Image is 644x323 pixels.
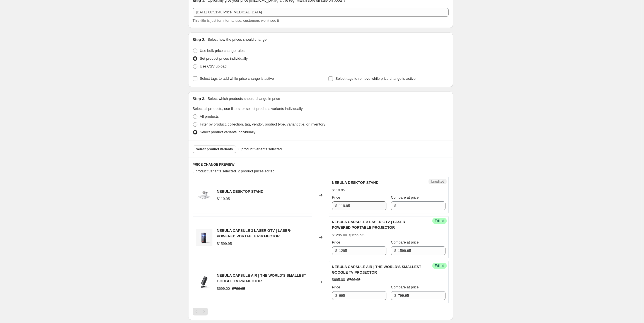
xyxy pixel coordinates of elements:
span: Select tags to remove while price change is active [335,76,416,81]
span: Price [332,195,340,199]
span: $ [394,293,396,298]
div: $695.00 [332,277,345,283]
span: $ [394,204,396,208]
img: D4112C11_NEBULA_CAPSULE_AIR_1800x1800px_CAPSULE_OFF_CHARGER_80x.png [196,274,212,290]
span: All products [200,114,219,119]
span: Compare at price [391,285,419,289]
span: NEBULA CAPSULE 3 LASER GTV | LASER-POWERED PORTABLE PROJECTOR [332,220,407,230]
button: Select product variants [193,145,236,153]
span: NEBULA CAPSULE 3 LASER GTV | LASER-POWERED PORTABLE PROJECTOR [217,228,292,238]
input: 30% off holiday sale [193,8,449,17]
span: This title is just for internal use, customers won't see it [193,18,279,23]
span: NEBULA CAPSULE AIR | THE WORLD’S SMALLEST GOOGLE TV PROJECTOR [217,273,306,283]
span: Select product variants [196,147,233,151]
span: $ [335,249,337,253]
span: Unedited [431,179,444,184]
span: Use bulk price change rules [200,49,244,53]
span: Compare at price [391,195,419,199]
span: Edited [435,264,444,268]
span: NEBULA CAPSULE AIR | THE WORLD’S SMALLEST GOOGLE TV PROJECTOR [332,265,421,274]
nav: Pagination [193,308,208,315]
span: Use CSV upload [200,64,227,68]
span: 3 product variants selected. 2 product prices edited: [193,169,276,173]
span: Compare at price [391,240,419,244]
span: Select product variants individually [200,130,255,134]
div: $1295.00 [332,232,347,238]
img: 1_54abf554-f3b2-4057-99d9-2740a7b404ee_80x.webp [196,229,212,246]
span: Set product prices individually [200,56,248,61]
span: $ [335,204,337,208]
span: Select tags to add while price change is active [200,76,274,81]
h2: Step 3. [193,96,205,102]
img: 1_46bf1106-3faf-4b56-a187-cd14b37cff30_80x.webp [196,187,212,204]
span: $ [394,249,396,253]
p: Select how the prices should change [207,37,267,42]
strike: $799.95 [347,277,360,283]
span: Price [332,285,340,289]
strike: $1599.95 [349,232,364,238]
strike: $799.95 [232,286,245,291]
span: Filter by product, collection, tag, vendor, product type, variant title, or inventory [200,122,325,126]
h6: PRICE CHANGE PREVIEW [193,162,449,167]
h2: Step 2. [193,37,205,42]
span: NEBULA DESKTOP STAND [332,180,379,185]
span: Edited [435,219,444,223]
span: 3 product variants selected [238,146,282,152]
div: $119.95 [217,196,230,202]
span: Price [332,240,340,244]
div: $119.95 [332,187,345,193]
span: NEBULA DESKTOP STAND [217,189,263,194]
p: Select which products should change in price [207,96,280,102]
span: Select all products, use filters, or select products variants individually [193,107,303,111]
span: $ [335,293,337,298]
div: $1599.95 [217,241,232,247]
div: $699.00 [217,286,230,291]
